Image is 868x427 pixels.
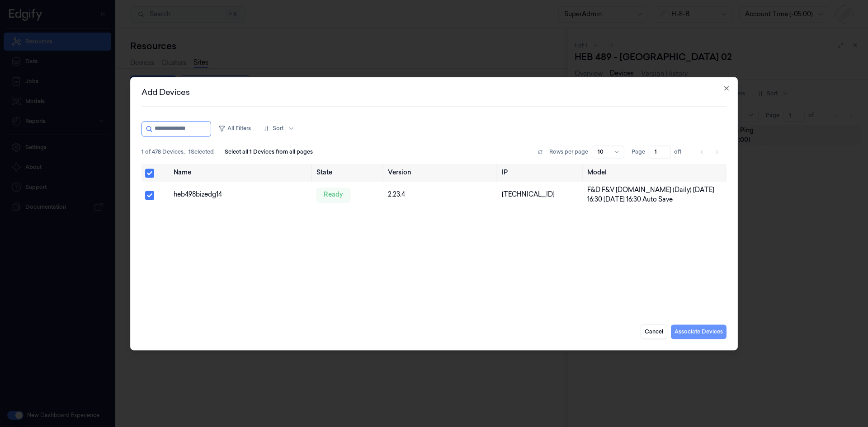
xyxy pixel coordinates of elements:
button: Cancel [641,324,667,339]
button: Select all [145,169,154,178]
button: Select row [145,191,154,200]
th: Version [384,164,498,182]
button: Select all 1 Devices from all pages [217,144,320,160]
button: Associate Devices [671,324,726,339]
p: Rows per page [549,148,588,156]
span: Page [632,148,645,156]
th: State [313,164,384,182]
button: All Filters [215,121,255,136]
div: ready [316,188,350,202]
th: IP [498,164,584,182]
span: of 1 [674,148,689,156]
nav: pagination [696,145,723,158]
h2: Add Devices [142,88,726,96]
div: F&D F&V [DOMAIN_NAME] (Daily) [DATE] 16:30 [DATE] 16:30 Auto Save [587,185,723,204]
th: Model [584,164,726,182]
div: 2.23.4 [388,190,495,199]
span: 1 Selected [189,148,214,156]
div: heb498bizedg14 [174,190,309,199]
span: 1 of 478 Devices , [142,148,185,156]
div: [TECHNICAL_ID] [502,190,580,199]
th: Name [170,164,313,182]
